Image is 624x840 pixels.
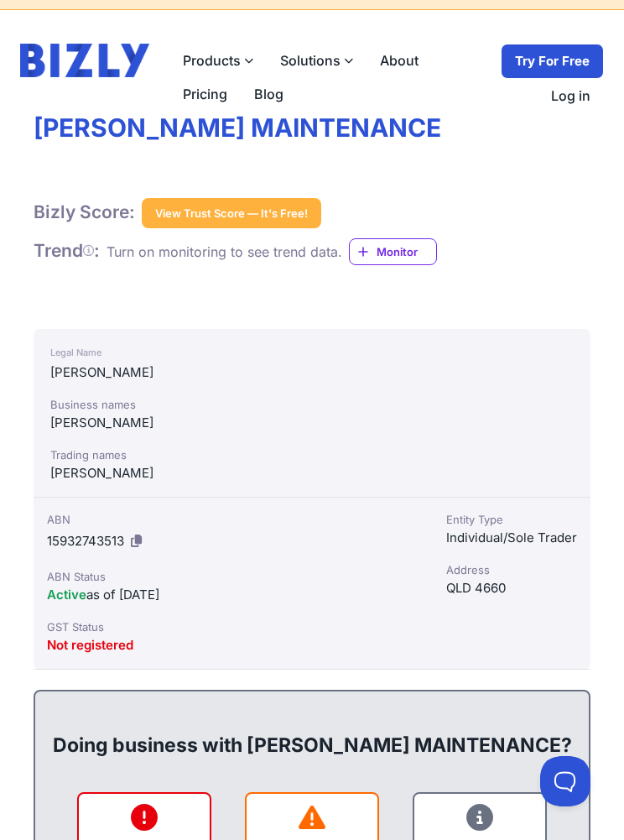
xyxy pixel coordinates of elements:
[538,79,604,112] a: Log in
[169,44,267,77] label: Products
[50,363,574,383] div: [PERSON_NAME]
[34,201,135,223] h1: Bizly Score:
[241,77,297,111] a: Blog
[34,240,100,262] h1: Trend :
[50,342,574,363] div: Legal Name
[34,112,590,144] h1: [PERSON_NAME] MAINTENANCE
[446,528,577,548] div: Individual/Sole Trader
[47,637,133,653] span: Not registered
[169,77,241,111] a: Pricing
[540,756,590,806] iframe: Toggle Customer Support
[47,585,419,605] div: as of [DATE]
[267,44,367,77] label: Solutions
[47,587,86,603] span: Active
[50,413,574,433] div: [PERSON_NAME]
[107,242,342,262] div: Turn on monitoring to see trend data.
[142,198,321,228] button: View Trust Score — It's Free!
[377,243,436,260] span: Monitor
[50,446,574,463] div: Trading names
[501,44,604,79] a: Try For Free
[47,618,419,635] div: GST Status
[446,511,577,528] div: Entity Type
[47,533,124,549] span: 15932743513
[47,511,419,528] div: ABN
[349,238,437,265] a: Monitor
[446,561,577,578] div: Address
[446,578,577,598] div: QLD 4660
[47,568,419,585] div: ABN Status
[50,396,574,413] div: Business names
[367,44,432,77] a: About
[20,44,149,77] img: bizly_logo.svg
[52,705,572,759] div: Doing business with [PERSON_NAME] MAINTENANCE?
[50,463,574,483] div: [PERSON_NAME]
